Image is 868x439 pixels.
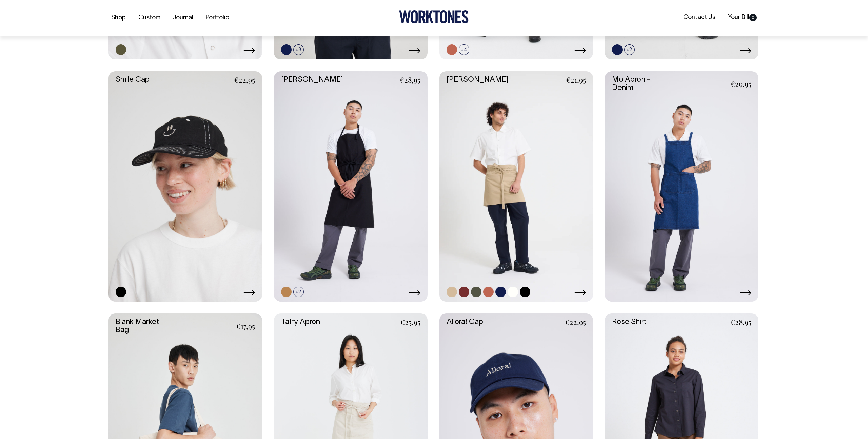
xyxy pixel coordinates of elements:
a: Shop [108,12,129,23]
a: Custom [136,12,163,23]
span: +2 [624,44,635,55]
a: Contact Us [680,12,718,23]
span: +4 [459,44,469,55]
span: +3 [293,44,304,55]
a: Journal [170,12,196,23]
a: Your Bill0 [725,12,759,23]
span: 0 [749,14,757,21]
a: Portfolio [203,12,232,23]
span: +2 [293,287,304,297]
